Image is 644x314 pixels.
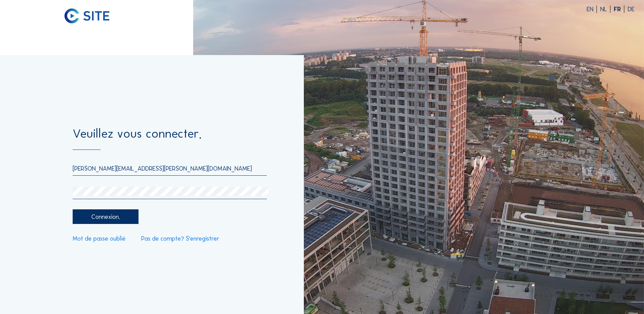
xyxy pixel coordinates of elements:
[600,6,610,12] div: NL
[587,6,597,12] div: EN
[73,127,267,150] div: Veuillez vous connecter.
[141,235,219,242] a: Pas de compte? S'enregistrer
[65,8,110,24] img: C-SITE logo
[73,209,138,224] div: Connexion.
[628,6,634,12] div: DE
[73,165,267,172] input: E-mail
[614,6,624,12] div: FR
[73,235,126,242] a: Mot de passe oublié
